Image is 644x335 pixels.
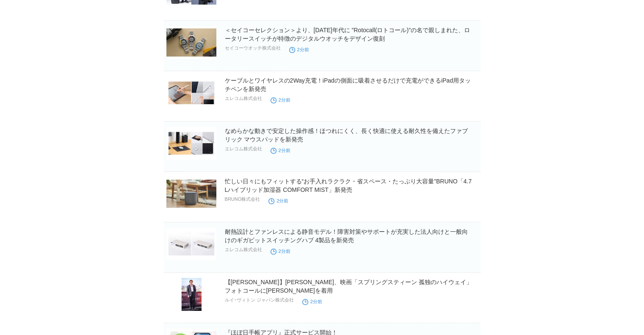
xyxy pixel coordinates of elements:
img: 忙しい日々にもフィットする“お手入れラクラク・省スペース・たっぷり大容量”BRUNO「4.7Lハイブリッド加湿器 COMFORT MIST」新発売 [166,177,216,210]
img: なめらかな動きで安定した操作感！ほつれにくく、長く快適に使える耐久性を備えたファブリック マウスパッドを新発売 [166,127,216,160]
time: 2分前 [271,249,290,254]
time: 2分前 [268,198,288,203]
a: 忙しい日々にもフィットする“お手入れラクラク・省スペース・たっぷり大容量”BRUNO「4.7Lハイブリッド加湿器 COMFORT MIST」新発売 [225,178,472,193]
a: 耐熱設計とファンレスによる静音モデル！障害対策やサポートが充実した法人向けと一般向けのギガビットスイッチングハブ 4製品を新発売 [225,228,468,244]
p: エレコム株式会社 [225,246,262,253]
img: 耐熱設計とファンレスによる静音モデル！障害対策やサポートが充実した法人向けと一般向けのギガビットスイッチングハブ 4製品を新発売 [166,227,216,260]
a: 【[PERSON_NAME]】[PERSON_NAME]、映画「スプリングスティーン 孤独のハイウェイ」フォトコールに[PERSON_NAME]を着用 [225,279,472,294]
time: 2分前 [271,148,290,153]
time: 2分前 [302,299,322,304]
a: ケーブルとワイヤレスの2Way充電！iPadの側面に吸着させるだけで充電ができるiPad用タッチペンを新発売 [225,77,471,92]
img: 【ルイ·ヴィトン】ジェレミー·アレン·ホワイト、映画「スプリングスティーン 孤独のハイウェイ」フォトコールにルイ·ヴィトンを着用 [166,278,216,311]
img: ＜セイコーセレクション＞より、1980年代に ”Rotocall(ロトコール)”の名で親しまれた、ロータリースイッチが特徴のデジタルウオッチをデザイン復刻 [166,26,216,59]
p: セイコーウオッチ株式会社 [225,45,281,51]
img: ケーブルとワイヤレスの2Way充電！iPadの側面に吸着させるだけで充電ができるiPad用タッチペンを新発売 [166,76,216,109]
p: エレコム株式会社 [225,146,262,152]
p: BRUNO株式会社 [225,196,260,202]
time: 2分前 [271,97,290,102]
a: なめらかな動きで安定した操作感！ほつれにくく、長く快適に使える耐久性を備えたファブリック マウスパッドを新発売 [225,127,468,143]
a: ＜セイコーセレクション＞より、[DATE]年代に ”Rotocall(ロトコール)”の名で親しまれた、ロータリースイッチが特徴のデジタルウオッチをデザイン復刻 [225,27,470,42]
p: エレコム株式会社 [225,95,262,102]
p: ルイ･ヴィトン ジャパン株式会社 [225,297,294,303]
time: 2分前 [289,47,309,52]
